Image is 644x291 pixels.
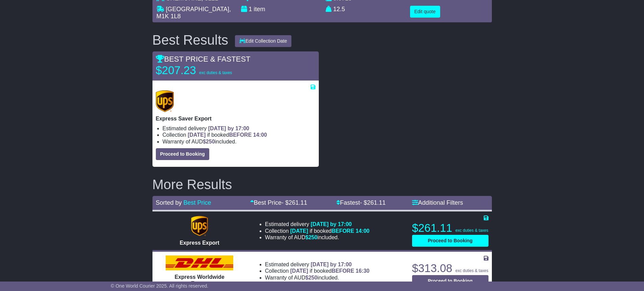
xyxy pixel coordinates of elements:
[412,199,463,206] a: Additional Filters
[265,261,369,268] li: Estimated delivery
[311,221,352,227] span: [DATE] by 17:00
[455,268,488,273] span: exc duties & taxes
[412,221,488,235] p: $261.11
[356,268,369,274] span: 16:30
[156,55,251,63] span: BEST PRICE & FASTEST
[152,177,492,192] h2: More Results
[308,234,317,240] span: 250
[265,268,369,274] li: Collection
[156,64,240,77] p: $207.23
[163,125,315,132] li: Estimated delivery
[156,90,174,112] img: UPS (new): Express Saver Export
[184,199,211,206] a: Best Price
[290,228,369,234] span: if booked
[367,199,386,206] span: 261.11
[308,275,317,281] span: 250
[265,221,369,227] li: Estimated delivery
[163,132,315,138] li: Collection
[282,199,307,206] span: - $
[229,132,252,138] span: BEFORE
[265,228,369,234] li: Collection
[149,32,232,47] div: Best Results
[412,275,488,287] button: Proceed to Booking
[311,262,352,267] span: [DATE] by 17:00
[249,6,252,13] span: 1
[157,6,231,20] span: , M1K 1L8
[290,268,308,274] span: [DATE]
[289,199,307,206] span: 261.11
[410,6,440,18] button: Edit quote
[163,138,315,145] li: Warranty of AUD included.
[332,228,354,234] span: BEFORE
[333,6,345,13] span: 12.5
[290,228,308,234] span: [DATE]
[111,283,209,289] span: © One World Courier 2025. All rights reserved.
[208,126,249,131] span: [DATE] by 17:00
[166,255,233,270] img: DHL: Express Worldwide Export
[332,268,354,274] span: BEFORE
[336,199,386,206] a: Fastest- $261.11
[254,6,265,13] span: item
[203,139,215,144] span: $
[188,132,267,138] span: if booked
[199,70,232,75] span: exc duties & taxes
[156,115,315,122] p: Express Saver Export
[290,268,369,274] span: if booked
[180,240,219,246] span: Express Export
[305,275,317,281] span: $
[166,6,229,13] span: [GEOGRAPHIC_DATA]
[455,228,488,233] span: exc duties & taxes
[253,132,267,138] span: 14:00
[412,262,488,275] p: $313.08
[265,274,369,281] li: Warranty of AUD included.
[305,234,317,240] span: $
[360,199,386,206] span: - $
[250,199,307,206] a: Best Price- $261.11
[235,35,291,47] button: Edit Collection Date
[174,274,224,286] span: Express Worldwide Export
[156,148,209,160] button: Proceed to Booking
[265,234,369,241] li: Warranty of AUD included.
[188,132,206,138] span: [DATE]
[191,216,208,236] img: UPS (new): Express Export
[206,139,215,144] span: 250
[412,235,488,247] button: Proceed to Booking
[156,199,182,206] span: Sorted by
[356,228,369,234] span: 14:00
